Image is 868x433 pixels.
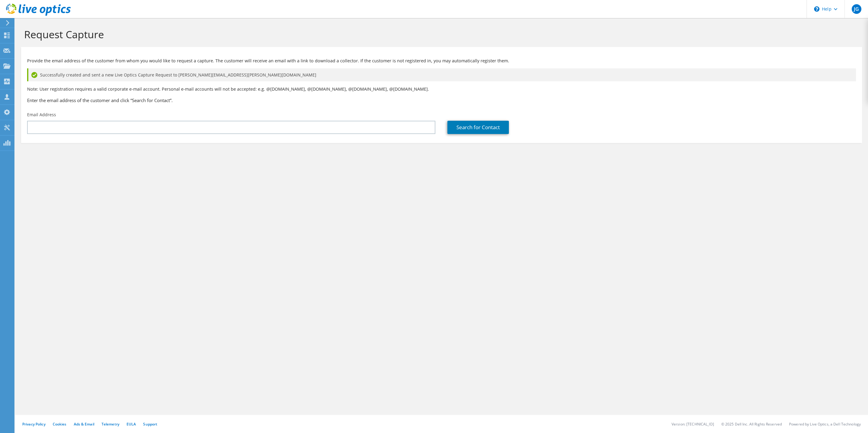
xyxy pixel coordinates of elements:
p: Note: User registration requires a valid corporate e-mail account. Personal e-mail accounts will ... [27,86,856,92]
li: Version: [TECHNICAL_ID] [672,422,714,427]
span: Successfully created and sent a new Live Optics Capture Request to [PERSON_NAME][EMAIL_ADDRESS][P... [40,72,316,78]
a: Privacy Policy [22,422,45,427]
a: EULA [127,422,136,427]
svg: \n [814,6,819,12]
li: Powered by Live Optics, a Dell Technology [789,422,861,427]
h1: Request Capture [24,28,856,41]
p: Provide the email address of the customer from whom you would like to request a capture. The cust... [27,58,856,64]
li: © 2025 Dell Inc. All Rights Reserved [721,422,782,427]
a: Ads & Email [74,422,94,427]
a: Support [143,422,157,427]
a: Search for Contact [447,121,509,134]
span: JG [852,4,861,14]
a: Telemetry [102,422,119,427]
h3: Enter the email address of the customer and click “Search for Contact”. [27,97,856,104]
a: Cookies [53,422,67,427]
label: Email Address [27,112,56,118]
